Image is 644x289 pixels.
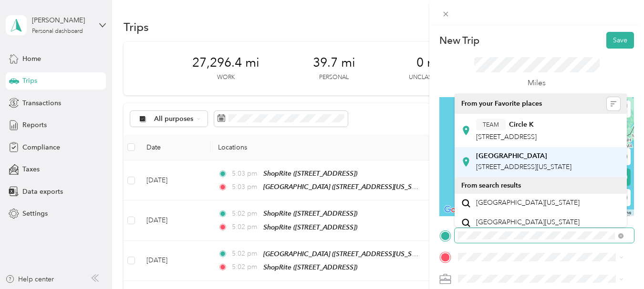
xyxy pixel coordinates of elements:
[442,204,473,216] img: Google
[476,218,580,227] span: [GEOGRAPHIC_DATA][US_STATE]
[476,119,506,130] button: TEAM
[439,34,479,47] p: New Trip
[591,236,644,289] iframe: Everlance-gr Chat Button Frame
[476,152,547,160] strong: [GEOGRAPHIC_DATA]
[483,120,499,129] span: TEAM
[476,163,571,171] span: [STREET_ADDRESS][US_STATE]
[461,181,521,189] span: From search results
[509,120,534,129] strong: Circle K
[528,77,546,89] p: Miles
[606,32,634,49] button: Save
[476,133,537,141] span: [STREET_ADDRESS]
[442,204,473,216] a: Open this area in Google Maps (opens a new window)
[461,100,542,108] span: From your Favorite places
[476,199,580,207] span: [GEOGRAPHIC_DATA][US_STATE]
